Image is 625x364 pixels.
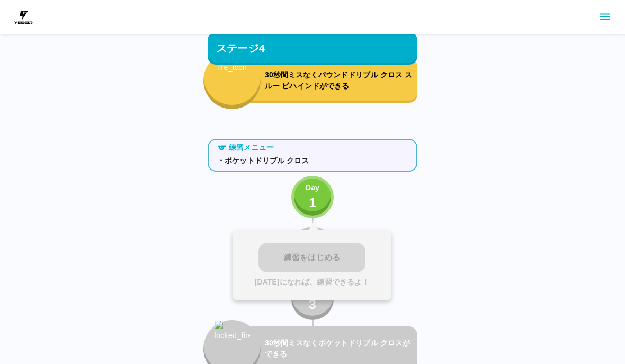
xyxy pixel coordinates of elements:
[203,52,261,109] button: fire_icon
[265,69,413,92] p: 30秒間ミスなくパウンドドリブル クロス スルー ビハインドができる
[217,155,408,166] p: ・ポケットドリブル クロス
[215,52,250,96] img: fire_icon
[596,8,614,26] button: sidemenu
[255,276,370,287] p: [DATE]になれば、練習できるよ！
[215,321,250,364] img: locked_fire_icon
[309,295,316,314] p: 3
[291,176,334,218] button: Day1
[13,6,34,28] img: dummy
[229,142,274,153] p: 練習メニュー
[309,193,316,212] p: 1
[216,40,265,56] p: ステージ4
[265,338,413,360] p: 30秒間ミスなくポケットドリブル クロスができる
[306,182,319,193] p: Day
